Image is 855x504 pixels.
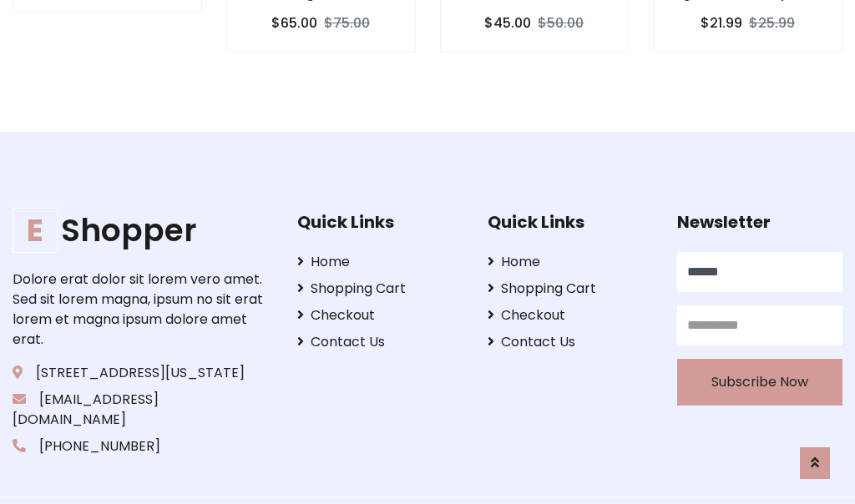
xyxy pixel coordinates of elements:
h6: $21.99 [701,15,742,31]
p: Dolore erat dolor sit lorem vero amet. Sed sit lorem magna, ipsum no sit erat lorem et magna ipsu... [13,270,271,350]
del: $75.00 [324,13,370,33]
h6: $65.00 [271,15,317,31]
p: [PHONE_NUMBER] [13,436,271,456]
del: $50.00 [538,13,584,33]
a: Home [297,252,463,272]
p: [STREET_ADDRESS][US_STATE] [13,363,271,383]
a: EShopper [13,212,271,249]
h6: $45.00 [484,15,531,31]
a: Checkout [488,305,653,325]
span: E [13,208,58,253]
del: $25.99 [749,13,795,33]
button: Subscribe Now [677,359,842,406]
a: Shopping Cart [297,279,463,299]
p: [EMAIL_ADDRESS][DOMAIN_NAME] [13,390,271,430]
a: Shopping Cart [488,279,653,299]
a: Checkout [297,305,463,325]
a: Home [488,252,653,272]
h5: Newsletter [677,212,842,232]
h1: Shopper [13,212,271,249]
h5: Quick Links [488,212,653,232]
h5: Quick Links [297,212,463,232]
a: Contact Us [488,332,653,352]
a: Contact Us [297,332,463,352]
